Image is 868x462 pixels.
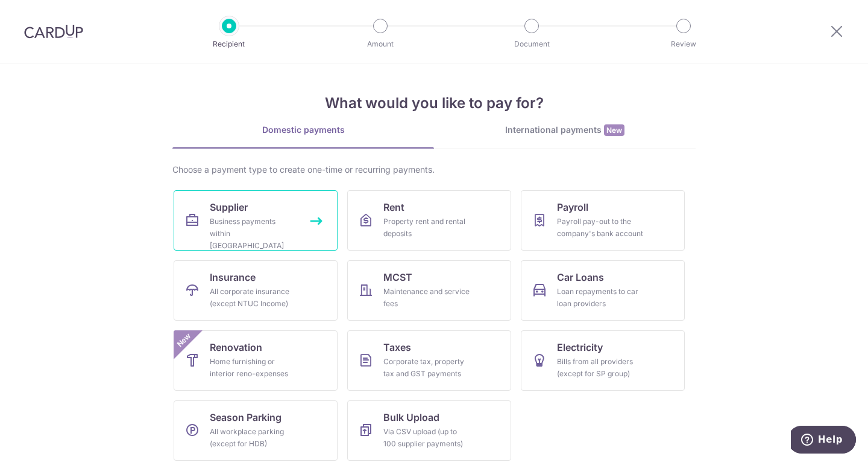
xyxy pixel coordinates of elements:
img: CardUp [24,24,83,39]
span: New [174,330,194,350]
div: Payroll pay-out to the company's bank account [557,216,644,240]
span: Insurance [210,270,256,284]
p: Document [487,38,576,50]
div: Corporate tax, property tax and GST payments [383,356,470,380]
p: Recipient [184,38,274,50]
span: Rent [383,200,404,214]
span: New [604,124,624,136]
span: MCST [383,270,412,284]
div: Home furnishing or interior reno-expenses [210,356,297,380]
a: ElectricityBills from all providers (except for SP group) [521,330,685,391]
a: SupplierBusiness payments within [GEOGRAPHIC_DATA] [174,190,338,251]
span: Help [27,8,52,19]
div: Via CSV upload (up to 100 supplier payments) [383,426,470,450]
h4: What would you like to pay for? [172,92,696,114]
span: Payroll [557,200,588,214]
div: Business payments within [GEOGRAPHIC_DATA] [210,216,297,252]
a: Bulk UploadVia CSV upload (up to 100 supplier payments) [347,400,511,461]
div: Property rent and rental deposits [383,216,470,240]
p: Amount [336,38,425,50]
a: TaxesCorporate tax, property tax and GST payments [347,330,511,391]
span: Supplier [210,200,248,214]
iframe: Opens a widget where you can find more information [791,426,856,456]
span: Electricity [557,340,603,355]
a: Car LoansLoan repayments to car loan providers [521,260,685,321]
div: Choose a payment type to create one-time or recurring payments. [172,164,696,176]
a: RenovationHome furnishing or interior reno-expensesNew [174,330,338,391]
span: Taxes [383,340,411,355]
a: PayrollPayroll pay-out to the company's bank account [521,190,685,251]
div: Domestic payments [172,124,434,136]
div: All workplace parking (except for HDB) [210,426,297,450]
div: Maintenance and service fees [383,286,470,310]
a: Season ParkingAll workplace parking (except for HDB) [174,400,338,461]
p: Review [639,38,728,50]
span: Renovation [210,340,262,355]
div: International payments [434,124,696,136]
span: Season Parking [210,410,281,425]
a: MCSTMaintenance and service fees [347,260,511,321]
div: All corporate insurance (except NTUC Income) [210,286,297,310]
span: Car Loans [557,270,604,284]
a: RentProperty rent and rental deposits [347,190,511,251]
span: Bulk Upload [383,410,439,425]
div: Loan repayments to car loan providers [557,286,644,310]
a: InsuranceAll corporate insurance (except NTUC Income) [174,260,338,321]
div: Bills from all providers (except for SP group) [557,356,644,380]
